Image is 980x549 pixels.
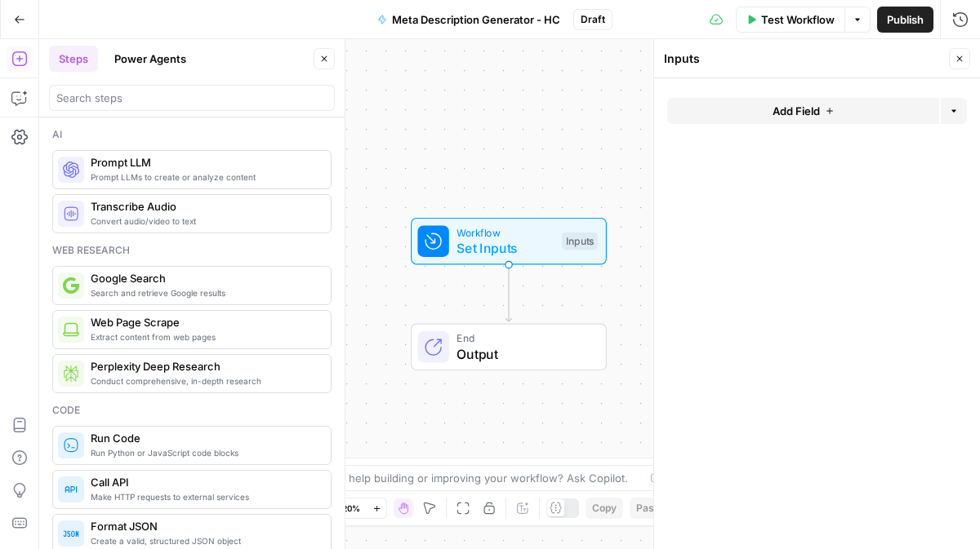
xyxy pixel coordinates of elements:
span: Prompt LLM [91,154,318,170]
span: 120% [337,502,360,515]
div: WorkflowSet InputsInputs [357,218,661,265]
span: Meta Description Generator - HC [392,11,560,28]
span: Prompt LLMs to create or analyze content [91,170,318,184]
button: Steps [49,46,98,72]
span: Make HTTP requests to external services [91,490,318,503]
span: Google Search [91,270,318,286]
g: Edge from start to end [506,265,511,322]
span: Set Inputs [457,238,554,258]
div: EndOutput [357,324,661,371]
button: Publish [877,7,933,33]
span: Run Python or JavaScript code blocks [91,446,318,459]
div: Ai [52,127,332,142]
span: Workflow [457,224,554,240]
span: Output [457,344,590,364]
button: Test Workflow [736,7,844,33]
span: Create a valid, structured JSON object [91,534,318,547]
span: Web Page Scrape [91,314,318,330]
button: Power Agents [105,46,196,72]
span: Add Field [773,103,820,119]
div: Inputs [664,51,944,67]
span: Call API [91,474,318,490]
button: Paste [630,498,670,519]
div: Web research [52,243,332,258]
span: Conduct comprehensive, in-depth research [91,374,318,387]
button: Add Field [667,98,939,124]
span: Transcribe Audio [91,198,318,215]
button: Meta Description Generator - HC [367,7,570,33]
span: Extract content from web pages [91,330,318,343]
span: Paste [636,501,663,516]
div: Code [52,403,332,418]
button: Copy [586,498,623,519]
span: Search and retrieve Google results [91,286,318,299]
span: Draft [581,12,605,27]
span: Format JSON [91,518,318,534]
span: End [457,330,590,346]
span: Test Workflow [761,11,835,28]
span: Perplexity Deep Research [91,358,318,374]
span: Convert audio/video to text [91,215,318,228]
span: Publish [887,11,924,28]
div: Inputs [562,232,598,250]
input: Search steps [56,90,327,106]
span: Copy [592,501,617,516]
span: Run Code [91,430,318,446]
